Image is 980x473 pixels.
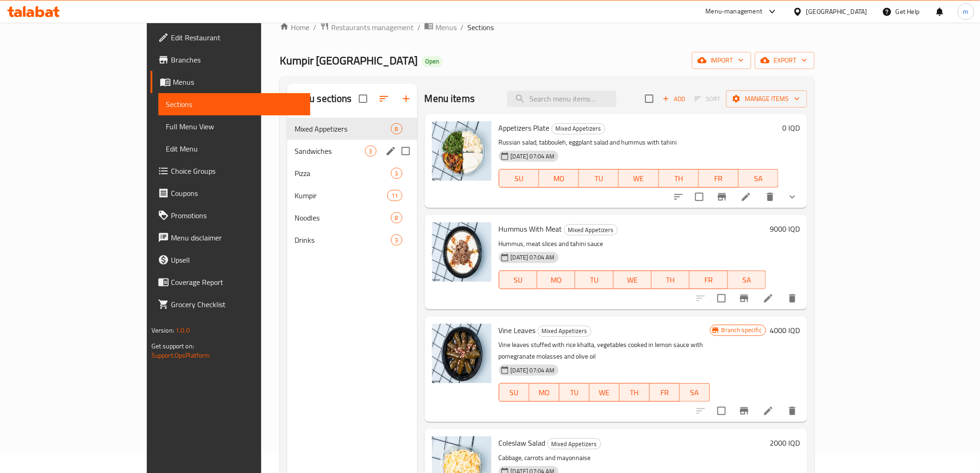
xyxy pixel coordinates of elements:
span: [DATE] 07:04 AM [507,253,559,262]
div: Mixed Appetizers8 [287,118,417,140]
button: SA [739,169,779,188]
span: FR [703,172,735,185]
h2: Menu sections [291,92,352,106]
p: Cabbage, carrots and mayonnaise [499,452,766,464]
span: FR [693,273,724,287]
h6: 9000 IQD [770,222,800,235]
div: Mixed Appetizers [295,123,391,134]
button: Add section [395,88,417,110]
span: 3 [365,147,376,156]
button: Manage items [726,90,807,107]
a: Support.OpsPlatform [151,349,210,361]
span: Promotions [171,210,303,221]
span: Add [661,94,686,104]
span: m [963,6,969,17]
li: / [417,22,421,33]
p: Hummus, meat slices and tahini sauce [499,238,766,250]
button: TU [575,271,613,289]
div: items [387,190,402,201]
a: Menus [424,21,457,33]
div: Mixed Appetizers [552,123,605,134]
span: SA [684,386,706,399]
button: FR [699,169,739,188]
div: Mixed Appetizers [538,326,591,337]
button: TU [559,383,590,402]
span: import [699,55,744,66]
span: 11 [388,191,402,200]
p: Vine leaves stuffed with rice khalta, vegetables cooked in lemon sauce with pomegranate molasses ... [499,339,710,362]
span: Mixed Appetizers [552,123,605,134]
button: MO [537,271,575,289]
span: Get support on: [151,340,194,352]
a: Edit Restaurant [151,26,310,49]
span: Kumpir [GEOGRAPHIC_DATA] [280,50,418,71]
span: export [762,55,807,66]
span: Drinks [295,234,391,246]
a: Restaurants management [320,21,414,33]
input: search [507,91,616,107]
div: Sandwiches [295,145,365,157]
h6: 2000 IQD [770,436,800,449]
h6: 0 IQD [782,121,800,134]
div: items [391,234,402,246]
span: TU [563,386,586,399]
button: SU [499,169,539,188]
span: Kumpir [295,190,388,201]
span: MO [533,386,556,399]
span: Manage items [734,93,800,105]
a: Sections [158,93,310,115]
span: Coleslaw Salad [499,436,546,450]
span: Full Menu View [166,121,303,132]
div: Pizza [295,168,391,179]
h6: 4000 IQD [770,324,800,337]
button: WE [590,383,620,402]
span: Coupons [171,188,303,199]
nav: Menu sections [287,114,417,255]
div: Noodles8 [287,207,417,229]
button: SA [680,383,710,402]
span: MO [541,273,572,287]
span: Select section [640,89,659,108]
span: Branches [171,54,303,65]
div: Mixed Appetizers [547,438,601,449]
div: Open [421,56,443,67]
a: Choice Groups [151,160,310,182]
div: items [391,123,402,134]
span: Edit Restaurant [171,32,303,43]
button: edit [384,144,398,158]
span: Sort sections [373,88,395,110]
nav: breadcrumb [280,21,815,33]
span: Select section first [689,92,726,106]
a: Promotions [151,204,310,227]
div: [GEOGRAPHIC_DATA] [806,6,867,17]
span: 1.0.0 [176,324,190,336]
span: Mixed Appetizers [538,326,591,336]
li: / [460,22,464,33]
a: Menu disclaimer [151,227,310,249]
img: Vine Leaves [432,324,491,383]
div: Mixed Appetizers [564,224,618,235]
a: Branches [151,49,310,71]
span: Grocery Checklist [171,299,303,310]
a: Edit menu item [741,191,752,202]
span: Add item [659,92,689,106]
span: TH [655,273,686,287]
span: Select to update [690,187,709,207]
button: TH [659,169,699,188]
span: 3 [391,236,402,245]
span: Upsell [171,254,303,265]
img: Hummus With Meat [432,222,491,282]
span: Coverage Report [171,277,303,288]
img: Appetizers Plate [432,121,491,181]
span: WE [593,386,616,399]
button: SU [499,271,537,289]
button: Branch-specific-item [733,400,755,422]
span: Sections [166,99,303,110]
button: TH [620,383,650,402]
span: WE [617,273,648,287]
button: TU [579,169,619,188]
span: SU [503,172,535,185]
span: Menu disclaimer [171,232,303,243]
span: SU [503,386,526,399]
